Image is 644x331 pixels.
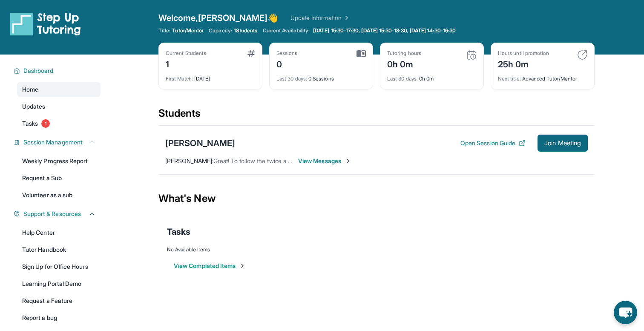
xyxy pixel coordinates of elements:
span: Dashboard [23,66,54,75]
a: [DATE] 15:30-17:30, [DATE] 15:30-18:30, [DATE] 14:30-16:30 [311,27,457,34]
a: Tutor Handbook [17,242,101,257]
div: [PERSON_NAME] [165,137,235,149]
button: Dashboard [20,66,95,75]
img: Chevron-Right [345,158,351,164]
span: Capacity: [209,27,232,34]
div: [DATE] [166,70,255,82]
a: Sign Up for Office Hours [17,259,101,274]
span: View Messages [298,157,351,165]
span: [PERSON_NAME] : [165,157,213,164]
a: Home [17,82,101,97]
span: Title: [158,27,170,34]
a: Weekly Progress Report [17,153,101,169]
a: Learning Portal Demo [17,276,101,291]
button: View Completed Items [174,262,246,270]
div: 0h 0m [387,57,421,70]
button: Join Meeting [538,135,588,152]
a: Update Information [290,14,350,22]
button: Support & Resources [20,210,95,218]
div: 0 Sessions [276,70,366,82]
img: card [577,50,587,60]
span: 1 [41,119,50,128]
span: Tutor/Mentor [172,27,204,34]
img: card [356,50,366,58]
a: Help Center [17,225,101,240]
span: Tasks [167,226,190,238]
div: No Available Items [167,246,586,253]
a: Volunteer as a sub [17,187,101,203]
span: [DATE] 15:30-17:30, [DATE] 15:30-18:30, [DATE] 14:30-16:30 [313,27,456,34]
span: Support & Resources [23,210,81,218]
span: Updates [22,102,46,111]
a: Updates [17,99,101,114]
span: Tasks [22,119,38,128]
div: 25h 0m [498,57,549,70]
div: Current Students [166,50,206,57]
a: Tasks1 [17,116,101,131]
span: Last 30 days : [276,75,307,82]
button: Session Management [20,138,95,147]
div: 0h 0m [387,70,477,82]
span: Great! To follow the twice a week protocol, does starting the first session [DATE] sound okay? [213,157,465,164]
img: card [247,50,255,57]
img: logo [10,12,81,36]
span: Current Availability: [263,27,310,34]
a: Request a Sub [17,170,101,186]
a: Report a bug [17,310,101,325]
div: 0 [276,57,298,70]
div: Advanced Tutor/Mentor [498,70,587,82]
div: Students [158,106,595,125]
img: Chevron Right [342,14,350,22]
span: Last 30 days : [387,75,418,82]
img: card [466,50,477,60]
span: 1 Students [234,27,258,34]
span: Next title : [498,75,521,82]
div: Hours until promotion [498,50,549,57]
div: 1 [166,57,206,70]
div: What's New [158,180,595,217]
a: Request a Feature [17,293,101,308]
span: First Match : [166,75,193,82]
div: Sessions [276,50,298,57]
div: Tutoring hours [387,50,421,57]
span: Join Meeting [544,141,581,146]
button: chat-button [614,301,637,324]
span: Session Management [23,138,83,147]
span: Home [22,85,38,94]
button: Open Session Guide [460,139,526,147]
span: Welcome, [PERSON_NAME] 👋 [158,12,279,24]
